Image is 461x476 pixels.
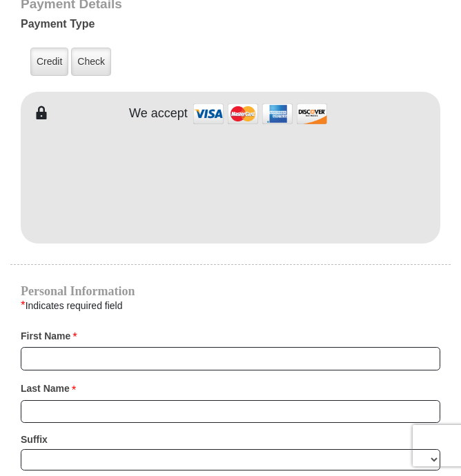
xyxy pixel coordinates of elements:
[71,48,111,76] label: Check
[21,379,70,398] strong: Last Name
[21,326,70,346] strong: First Name
[129,106,188,121] h4: We accept
[21,17,440,37] h5: Payment Type
[191,99,329,128] img: credit cards accepted
[21,297,440,315] div: Indicates required field
[30,48,68,76] label: Credit
[21,430,48,449] strong: Suffix
[21,286,440,297] h4: Personal Information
